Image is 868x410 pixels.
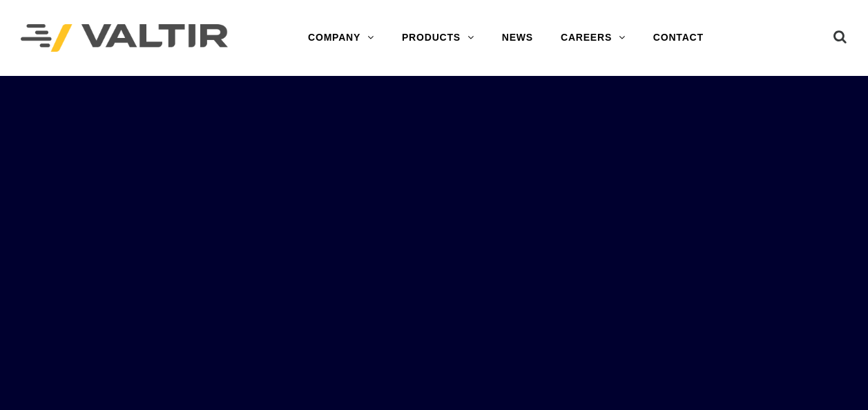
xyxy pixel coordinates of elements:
a: CONTACT [639,24,717,52]
a: PRODUCTS [388,24,488,52]
a: CAREERS [547,24,639,52]
a: COMPANY [294,24,388,52]
a: NEWS [488,24,547,52]
img: Valtir [21,24,228,52]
